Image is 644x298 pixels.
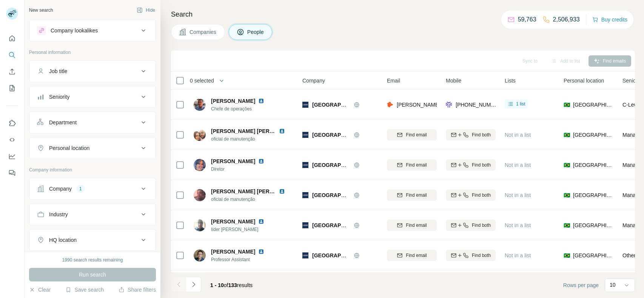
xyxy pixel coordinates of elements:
[29,7,53,14] div: New search
[210,282,253,288] span: results
[387,159,437,171] button: Find email
[186,277,201,292] button: Navigate to next page
[472,192,491,199] span: Find both
[446,77,461,84] span: Mobile
[622,222,643,228] span: Manager
[397,102,573,108] span: [PERSON_NAME][EMAIL_ADDRESS][PERSON_NAME][DOMAIN_NAME]
[49,119,77,126] div: Department
[211,218,255,225] span: [PERSON_NAME]
[406,131,427,138] span: Find email
[387,129,437,141] button: Find email
[29,139,156,157] button: Personal location
[190,28,217,36] span: Companies
[553,15,580,24] p: 2,506,933
[29,231,156,249] button: HQ location
[65,286,104,293] button: Save search
[446,189,496,201] button: Find both
[29,49,156,56] p: Personal information
[51,27,98,34] div: Company lookalikes
[224,282,228,288] span: of
[472,222,491,229] span: Find both
[406,222,427,229] span: Find email
[210,282,224,288] span: 1 - 10
[49,236,77,244] div: HQ location
[211,97,255,105] span: [PERSON_NAME]
[211,166,273,173] span: Diretor
[211,256,273,263] span: Professor Assistant
[211,188,301,194] span: [PERSON_NAME] [PERSON_NAME]
[29,62,156,80] button: Job title
[211,196,294,203] span: oficial de manutenção
[456,102,503,108] span: [PHONE_NUMBER]
[446,250,496,261] button: Find both
[472,162,491,168] span: Find both
[312,222,369,228] span: [GEOGRAPHIC_DATA]
[29,88,156,106] button: Seniority
[610,281,616,289] p: 10
[573,161,613,169] span: [GEOGRAPHIC_DATA]
[211,157,255,165] span: [PERSON_NAME]
[302,132,308,138] img: Logo of Universidade Ibirapuera
[258,98,264,104] img: LinkedIn logo
[505,162,531,168] span: Not in a list
[518,15,536,24] p: 59,763
[387,189,437,201] button: Find email
[211,226,273,233] span: líder [PERSON_NAME]
[564,191,570,199] span: 🇧🇷
[29,167,156,173] p: Company information
[312,192,369,198] span: [GEOGRAPHIC_DATA]
[29,113,156,131] button: Department
[564,77,604,84] span: Personal location
[472,131,491,138] span: Find both
[622,132,643,138] span: Manager
[6,116,18,130] button: Use Surfe on LinkedIn
[49,67,67,75] div: Job title
[76,185,85,192] div: 1
[622,252,636,258] span: Other
[302,252,308,258] img: Logo of Universidade Ibirapuera
[472,252,491,259] span: Find both
[312,162,369,168] span: [GEOGRAPHIC_DATA]
[387,220,437,231] button: Find email
[387,77,400,84] span: Email
[573,191,613,199] span: [GEOGRAPHIC_DATA]
[573,131,613,139] span: [GEOGRAPHIC_DATA]
[29,286,51,293] button: Clear
[505,252,531,258] span: Not in a list
[211,128,301,134] span: [PERSON_NAME] [PERSON_NAME]
[211,136,294,142] span: oficial de manutenção
[302,162,308,168] img: Logo of Universidade Ibirapuera
[446,129,496,141] button: Find both
[505,132,531,138] span: Not in a list
[211,105,273,112] span: Chefe de operações
[211,248,255,255] span: [PERSON_NAME]
[6,133,18,147] button: Use Surfe API
[131,5,160,16] button: Hide
[194,159,206,171] img: Avatar
[505,192,531,198] span: Not in a list
[194,129,206,141] img: Avatar
[387,101,393,109] img: provider hunter logo
[516,101,525,107] span: 1 list
[194,99,206,111] img: Avatar
[622,77,643,84] span: Seniority
[302,77,325,84] span: Company
[228,282,237,288] span: 133
[258,158,264,164] img: LinkedIn logo
[6,150,18,163] button: Dashboard
[258,249,264,255] img: LinkedIn logo
[29,205,156,223] button: Industry
[312,132,369,138] span: [GEOGRAPHIC_DATA]
[49,144,89,152] div: Personal location
[279,188,285,194] img: LinkedIn logo
[622,162,643,168] span: Manager
[6,81,18,95] button: My lists
[446,101,452,109] img: provider forager logo
[6,166,18,180] button: Feedback
[406,252,427,259] span: Find email
[446,159,496,171] button: Find both
[505,77,516,84] span: Lists
[312,102,369,108] span: [GEOGRAPHIC_DATA]
[564,101,570,109] span: 🇧🇷
[573,101,613,109] span: [GEOGRAPHIC_DATA]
